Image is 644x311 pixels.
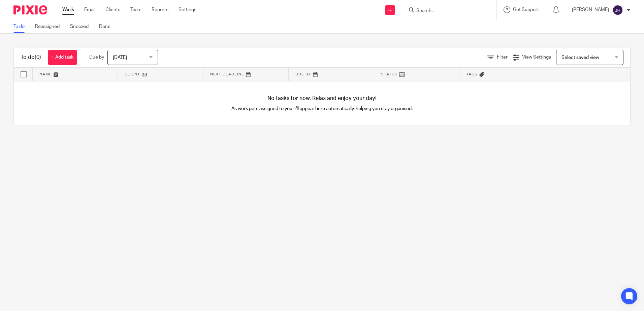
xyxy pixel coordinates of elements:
[70,20,94,33] a: Snoozed
[14,95,630,102] h4: No tasks for now. Relax and enjoy your day!
[179,6,196,13] a: Settings
[21,54,41,61] h1: To do
[152,6,168,13] a: Reports
[497,55,508,60] span: Filter
[62,6,74,13] a: Work
[561,55,599,60] span: Select saved view
[48,50,77,65] a: + Add task
[130,6,141,13] a: Team
[105,6,120,13] a: Clients
[168,105,476,112] p: As work gets assigned to you it'll appear here automatically, helping you stay organised.
[612,5,623,15] img: svg%3E
[35,55,41,60] span: (0)
[35,20,65,33] a: Reassigned
[84,6,95,13] a: Email
[113,55,127,60] span: [DATE]
[13,20,30,33] a: To do
[466,72,478,76] span: Tags
[522,55,551,60] span: View Settings
[559,18,612,25] p: You are already signed in.
[99,20,116,33] a: Done
[13,5,47,14] img: Pixie
[89,54,104,61] p: Due by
